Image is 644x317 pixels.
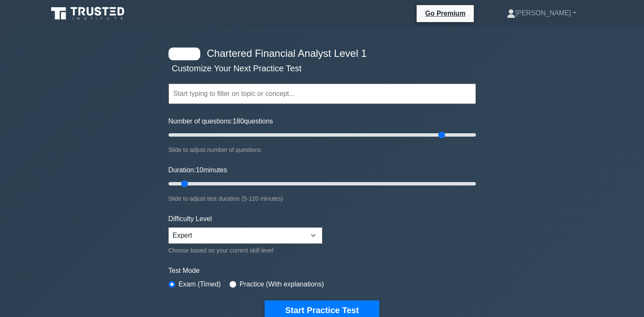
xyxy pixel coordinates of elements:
[240,279,324,289] label: Practice (With explanations)
[196,166,203,174] span: 10
[169,116,273,126] label: Number of questions: questions
[179,279,221,289] label: Exam (Timed)
[169,194,476,204] div: Slide to adjust test duration (5-120 minutes)
[420,8,470,19] a: Go Premium
[233,118,244,125] span: 180
[169,165,227,175] label: Duration: minutes
[204,48,434,60] h4: Chartered Financial Analyst Level 1
[169,84,476,104] input: Start typing to filter on topic or concept...
[169,145,476,155] div: Slide to adjust number of questions
[169,214,212,224] label: Difficulty Level
[486,5,597,22] a: [PERSON_NAME]
[169,266,476,276] label: Test Mode
[169,245,322,255] div: Choose based on your current skill level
